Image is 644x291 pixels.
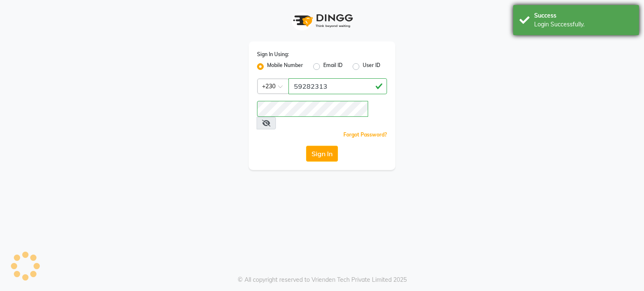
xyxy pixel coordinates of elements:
[288,8,356,33] img: logo1.svg
[257,51,289,58] label: Sign In Using:
[257,101,368,117] input: Username
[267,62,303,72] label: Mobile Number
[534,20,633,29] div: Login Successfully.
[306,146,338,162] button: Sign In
[323,62,343,72] label: Email ID
[534,11,633,20] div: Success
[288,78,387,94] input: Username
[343,131,387,138] a: Forgot Password?
[363,62,380,72] label: User ID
